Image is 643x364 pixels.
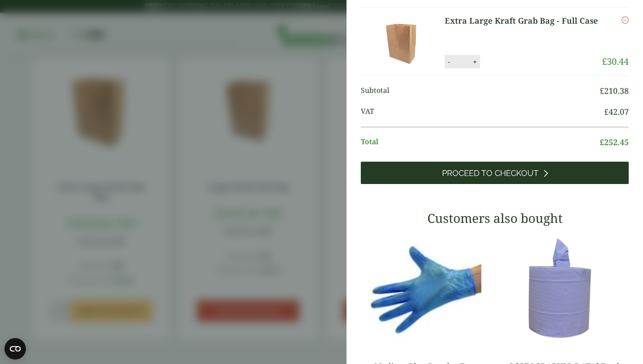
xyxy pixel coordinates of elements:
[4,338,26,360] button: Open CMP widget
[442,168,539,178] span: Proceed to Checkout
[361,162,629,184] a: Proceed to Checkout
[604,106,629,117] bdi: 42.07
[361,85,600,97] span: Subtotal
[471,58,480,66] button: +
[600,85,629,96] bdi: 210.38
[445,58,452,66] button: -
[602,55,629,67] bdi: 30.44
[622,15,629,25] a: Remove this item
[600,137,604,147] span: £
[600,85,604,96] span: £
[361,106,604,118] span: VAT
[361,136,600,148] span: Total
[499,232,629,344] img: 3630017-2-Ply-Blue-Centre-Feed-104m
[445,15,600,27] a: Extra Large Kraft Grab Bag - Full Case
[600,137,629,147] bdi: 252.45
[602,55,607,67] span: £
[361,232,490,344] img: 4130015J-Blue-Vinyl-Powder-Free-Gloves-Medium
[604,106,609,117] span: £
[361,211,629,226] h3: Customers also bought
